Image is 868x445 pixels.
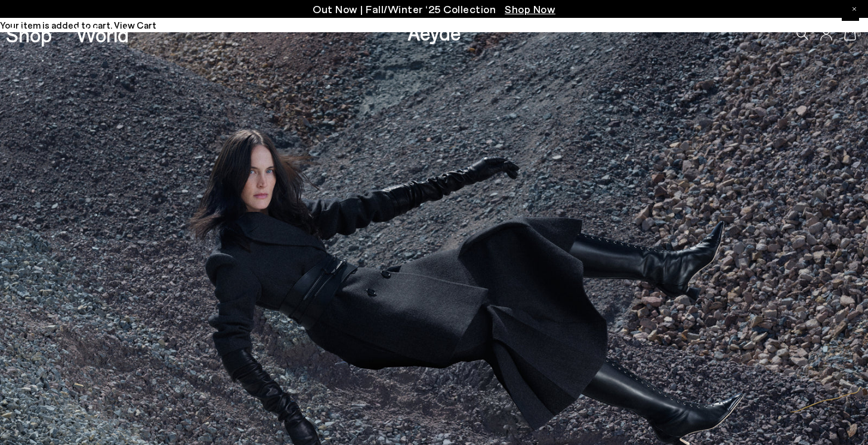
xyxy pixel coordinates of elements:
[313,2,555,17] p: Out Now | Fall/Winter ‘25 Collection
[407,20,461,45] a: Aeyde
[6,24,52,45] a: Shop
[76,24,129,45] a: World
[844,27,856,41] a: 0
[505,2,555,16] span: Navigate to /collections/new-in
[856,31,862,38] span: 0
